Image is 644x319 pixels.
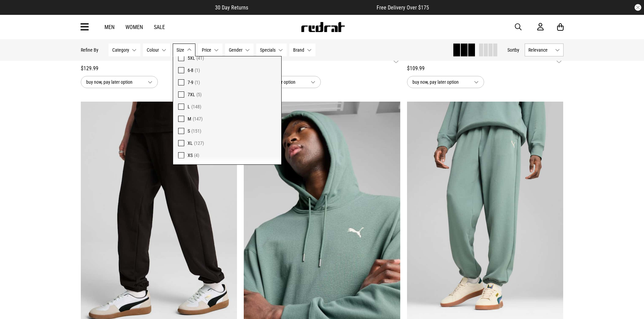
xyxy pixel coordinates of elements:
[195,68,200,73] span: (1)
[147,47,159,53] span: Colour
[194,153,199,158] span: (4)
[86,78,142,86] span: buy now, pay later option
[244,76,321,88] button: buy now, pay later option
[528,47,552,53] span: Relevance
[407,76,484,88] button: buy now, pay later option
[289,44,315,56] button: Brand
[125,24,143,30] a: Women
[525,44,564,56] button: Relevance
[262,4,363,11] iframe: Customer reviews powered by Trustpilot
[173,44,195,56] button: Size
[196,55,204,61] span: (41)
[407,64,564,73] div: $109.99
[81,47,98,53] p: Refine By
[260,47,276,53] span: Specials
[188,80,193,85] span: 7-9
[194,140,204,146] span: (127)
[507,46,519,54] button: Sortby
[173,56,282,165] div: Size
[244,64,400,73] div: $129.99
[188,153,193,158] span: XS
[154,24,165,30] a: Sale
[188,116,191,122] span: M
[202,47,211,53] span: Price
[377,4,429,11] span: Free Delivery Over $175
[188,92,195,97] span: 7XL
[104,24,115,30] a: Men
[229,47,242,53] span: Gender
[193,116,202,122] span: (147)
[81,64,237,73] div: $129.99
[515,47,519,53] span: by
[109,44,140,56] button: Category
[198,44,222,56] button: Price
[143,44,170,56] button: Colour
[176,47,184,53] span: Size
[225,44,254,56] button: Gender
[191,128,201,134] span: (151)
[188,140,193,146] span: XL
[188,68,193,73] span: 6-8
[293,47,304,53] span: Brand
[81,76,158,88] button: buy now, pay later option
[188,104,190,109] span: L
[188,55,195,61] span: 5XL
[188,128,190,134] span: S
[195,80,200,85] span: (1)
[112,47,129,53] span: Category
[215,4,248,11] span: 30 Day Returns
[196,92,201,97] span: (5)
[191,104,201,109] span: (148)
[256,44,287,56] button: Specials
[5,3,26,23] button: Open LiveChat chat widget
[412,78,469,86] span: buy now, pay later option
[301,22,345,32] img: Redrat logo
